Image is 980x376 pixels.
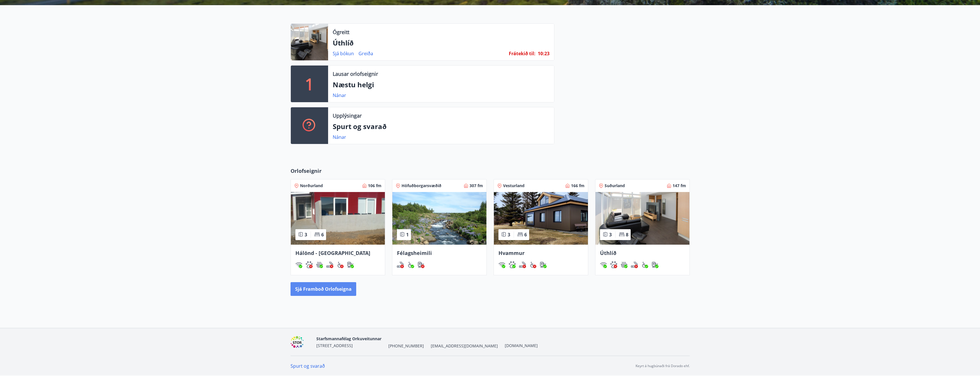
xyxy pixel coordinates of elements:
[316,336,381,341] span: Starfsmannafélag Orkuveitunnar
[621,261,628,268] div: Heitur pottur
[600,250,616,256] span: Úthlíð
[631,261,638,268] div: Reykingar / Vape
[333,38,550,48] p: Úthlíð
[316,261,323,268] div: Heitur pottur
[397,261,404,268] div: Reykingar / Vape
[600,261,607,268] div: Þráðlaust net
[508,231,510,238] span: 3
[291,336,312,348] img: 6gDcfMXiVBXXG0H6U6eM60D7nPrsl9g1x4qDF8XG.png
[509,261,516,268] div: Gæludýr
[388,343,424,349] span: [PHONE_NUMBER]
[673,183,686,189] span: 147 fm
[347,261,354,268] img: nH7E6Gw2rvWFb8XaSdRp44dhkQaj4PJkOoRYItBQ.svg
[540,261,547,268] img: nH7E6Gw2rvWFb8XaSdRp44dhkQaj4PJkOoRYItBQ.svg
[519,261,526,268] div: Reykingar / Vape
[509,261,516,268] img: pxcaIm5dSOV3FS4whs1soiYWTwFQvksT25a9J10C.svg
[300,183,323,189] span: Norðurland
[321,231,324,238] span: 6
[333,28,349,36] p: Ógreitt
[418,261,424,268] div: Hleðslustöð fyrir rafbíla
[291,282,356,296] button: Sjá framboð orlofseigna
[326,261,333,268] img: QNIUl6Cv9L9rHgMXwuzGLuiJOj7RKqxk9mBFPqjq.svg
[295,250,370,256] span: Hálönd - [GEOGRAPHIC_DATA]
[326,261,333,268] div: Reykingar / Vape
[524,231,527,238] span: 6
[469,183,483,189] span: 307 fm
[333,134,346,140] a: Nánar
[291,192,385,245] img: Paella dish
[337,261,344,268] img: 8IYIKVZQyRlUC6HQIIUSdjpPGRncJsz2RzLgWvp4.svg
[397,261,404,268] img: QNIUl6Cv9L9rHgMXwuzGLuiJOj7RKqxk9mBFPqjq.svg
[509,50,535,57] span: Frátekið til :
[291,167,322,175] span: Orlofseignir
[529,261,536,268] div: Aðgengi fyrir hjólastól
[359,50,373,57] a: Greiða
[498,261,505,268] div: Þráðlaust net
[610,261,617,268] div: Gæludýr
[652,261,658,268] div: Hleðslustöð fyrir rafbíla
[600,261,607,268] img: HJRyFFsYp6qjeUYhR4dAD8CaCEsnIFYZ05miwXoh.svg
[392,192,486,245] img: Paella dish
[316,343,353,348] span: [STREET_ADDRESS]
[636,363,690,369] p: Keyrt á hugbúnaði frá Dorado ehf.
[505,343,538,348] a: [DOMAIN_NAME]
[333,50,354,57] a: Sjá bókun
[571,183,585,189] span: 166 fm
[519,261,526,268] img: QNIUl6Cv9L9rHgMXwuzGLuiJOj7RKqxk9mBFPqjq.svg
[610,261,617,268] img: pxcaIm5dSOV3FS4whs1soiYWTwFQvksT25a9J10C.svg
[498,261,505,268] img: HJRyFFsYp6qjeUYhR4dAD8CaCEsnIFYZ05miwXoh.svg
[316,261,323,268] img: h89QDIuHlAdpqTriuIvuEWkTH976fOgBEOOeu1mi.svg
[368,183,381,189] span: 106 fm
[503,183,525,189] span: Vesturland
[333,92,346,98] a: Nánar
[529,261,536,268] img: 8IYIKVZQyRlUC6HQIIUSdjpPGRncJsz2RzLgWvp4.svg
[337,261,344,268] div: Aðgengi fyrir hjólastól
[333,112,362,119] p: Upplýsingar
[333,80,550,90] p: Næstu helgi
[295,261,302,268] div: Þráðlaust net
[652,261,658,268] img: nH7E6Gw2rvWFb8XaSdRp44dhkQaj4PJkOoRYItBQ.svg
[418,261,424,268] img: nH7E6Gw2rvWFb8XaSdRp44dhkQaj4PJkOoRYItBQ.svg
[641,261,648,268] img: 8IYIKVZQyRlUC6HQIIUSdjpPGRncJsz2RzLgWvp4.svg
[402,183,441,189] span: Höfuðborgarsvæðið
[540,261,547,268] div: Hleðslustöð fyrir rafbíla
[626,231,628,238] span: 8
[333,70,378,78] p: Lausar orlofseignir
[305,231,307,238] span: 3
[306,261,313,268] img: pxcaIm5dSOV3FS4whs1soiYWTwFQvksT25a9J10C.svg
[494,192,588,245] img: Paella dish
[431,343,498,349] span: [EMAIL_ADDRESS][DOMAIN_NAME]
[295,261,302,268] img: HJRyFFsYp6qjeUYhR4dAD8CaCEsnIFYZ05miwXoh.svg
[595,192,689,245] img: Paella dish
[605,183,625,189] span: Suðurland
[306,261,313,268] div: Gæludýr
[397,250,432,256] span: Félagsheimili
[347,261,354,268] div: Hleðslustöð fyrir rafbíla
[538,50,544,57] span: 10 :
[333,122,550,131] p: Spurt og svarað
[621,261,628,268] img: h89QDIuHlAdpqTriuIvuEWkTH976fOgBEOOeu1mi.svg
[641,261,648,268] div: Aðgengi fyrir hjólastól
[609,231,612,238] span: 3
[407,261,414,268] img: 8IYIKVZQyRlUC6HQIIUSdjpPGRncJsz2RzLgWvp4.svg
[544,50,550,57] span: 23
[291,363,325,369] a: Spurt og svarað
[407,261,414,268] div: Aðgengi fyrir hjólastól
[406,231,409,238] span: 1
[631,261,638,268] img: QNIUl6Cv9L9rHgMXwuzGLuiJOj7RKqxk9mBFPqjq.svg
[498,250,525,256] span: Hvammur
[305,73,314,95] p: 1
